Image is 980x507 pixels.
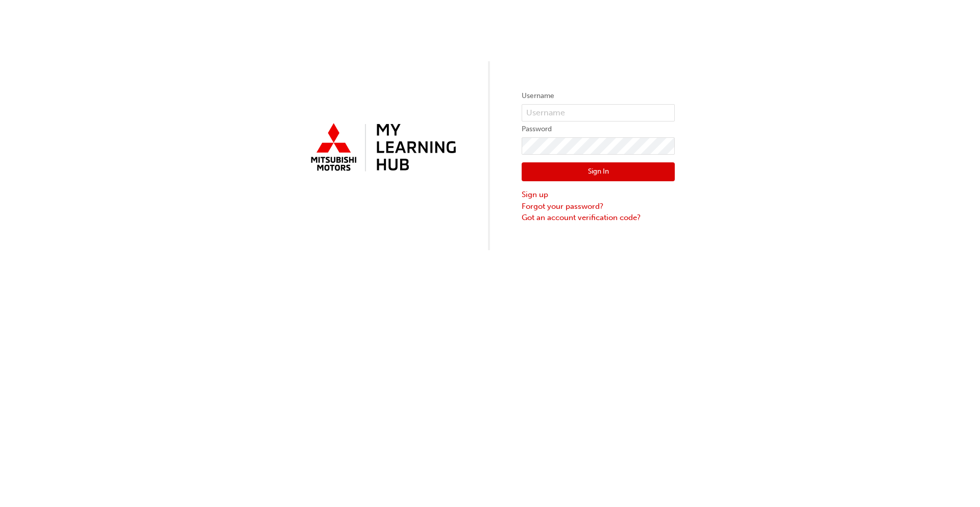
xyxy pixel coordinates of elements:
a: Forgot your password? [522,201,675,212]
input: Username [522,104,675,122]
label: Username [522,90,675,102]
img: mmal [305,119,458,177]
a: Sign up [522,189,675,201]
button: Sign In [522,162,675,182]
label: Password [522,123,675,135]
a: Got an account verification code? [522,212,675,224]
